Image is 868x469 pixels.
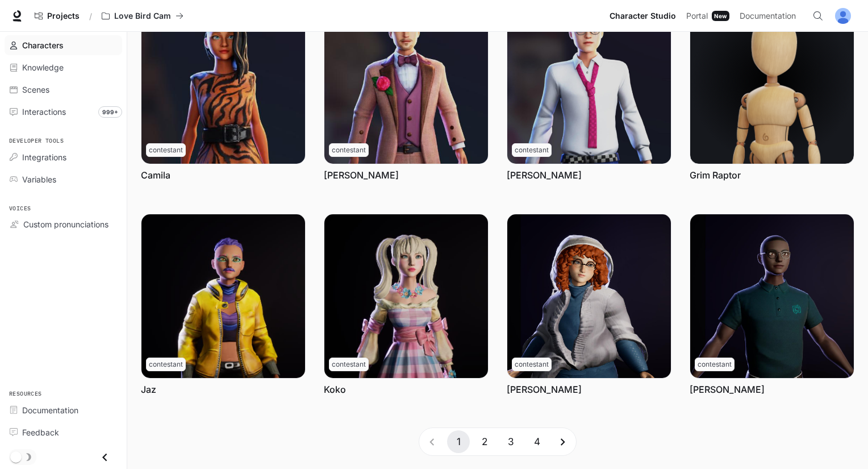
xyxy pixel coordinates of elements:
span: Variables [22,173,56,185]
a: Character Studio [605,5,681,27]
img: Jaz [141,214,305,378]
span: Portal [686,9,708,23]
div: New [712,11,729,21]
span: Scenes [22,84,49,96]
a: PortalNew [682,5,734,27]
button: Go to page 3 [499,430,522,453]
span: Characters [22,39,64,51]
span: Documentation [22,404,78,416]
span: Projects [47,11,80,21]
nav: pagination navigation [419,428,577,456]
a: Grim Raptor [690,169,741,181]
img: Mabel [507,214,671,378]
a: Integrations [5,147,122,167]
p: Love Bird Cam [114,11,171,21]
a: Interactions [5,102,122,122]
a: Scenes [5,80,122,99]
button: User avatar [832,5,854,27]
span: Documentation [740,9,796,23]
a: Go to projects [30,5,85,27]
button: Go to page 4 [525,430,548,453]
a: [PERSON_NAME] [324,169,399,181]
span: Custom pronunciations [23,218,108,230]
span: Knowledge [22,61,64,73]
img: User avatar [835,8,851,24]
a: [PERSON_NAME] [507,383,582,396]
a: Feedback [5,422,122,442]
span: Dark mode toggle [10,450,22,463]
a: Documentation [5,400,122,420]
button: All workspaces [97,5,189,27]
a: Custom pronunciations [5,214,122,234]
img: Milton [690,214,854,378]
span: Character Studio [610,9,676,23]
a: Jaz [141,383,156,396]
a: [PERSON_NAME] [507,169,582,181]
button: Close drawer [92,446,118,469]
a: Koko [324,383,346,396]
span: Feedback [22,426,59,438]
a: Camila [141,169,170,181]
button: Go to next page [552,430,574,453]
img: Koko [324,214,488,378]
a: Knowledge [5,57,122,77]
span: 999+ [98,106,122,118]
a: Variables [5,169,122,189]
a: Characters [5,35,122,55]
button: Open Command Menu [807,5,829,27]
a: [PERSON_NAME] [690,383,765,396]
button: page 1 [447,430,470,453]
div: / [85,10,97,22]
span: Interactions [22,106,66,118]
span: Integrations [22,151,66,163]
button: Go to page 2 [473,430,496,453]
a: Documentation [735,5,804,27]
